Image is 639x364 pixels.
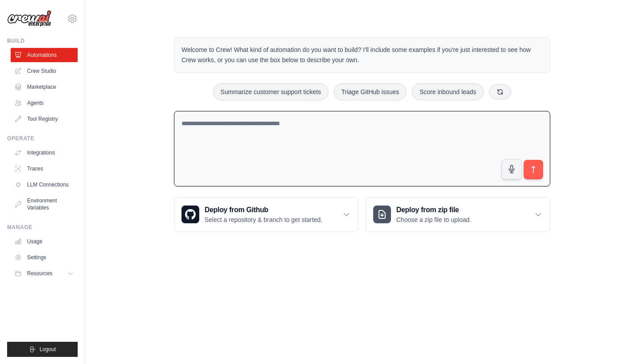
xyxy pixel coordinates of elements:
p: Welcome to Crew! What kind of automation do you want to build? I'll include some examples if you'... [181,45,543,65]
button: Resources [11,266,78,281]
div: Operate [7,135,78,142]
a: Settings [11,250,78,265]
a: Environment Variables [11,194,78,215]
a: Marketplace [11,80,78,94]
a: Traces [11,162,78,176]
h3: Deploy from zip file [396,205,471,215]
button: Score inbound leads [412,83,484,100]
a: Usage [11,234,78,249]
a: Agents [11,96,78,110]
button: Logout [7,342,78,357]
iframe: Chat Widget [595,321,639,364]
a: Automations [11,48,78,62]
p: Choose a zip file to upload. [396,215,471,224]
h3: Deploy from Github [205,205,322,215]
span: Logout [39,346,56,353]
span: Resources [27,270,52,277]
img: Logo [7,10,51,27]
div: Manage [7,224,78,231]
button: Triage GitHub issues [334,83,406,100]
a: Tool Registry [11,112,78,126]
div: Build [7,37,78,44]
a: Crew Studio [11,64,78,78]
a: Integrations [11,146,78,160]
p: Select a repository & branch to get started. [205,215,322,224]
a: LLM Connections [11,178,78,192]
button: Summarize customer support tickets [213,83,328,100]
